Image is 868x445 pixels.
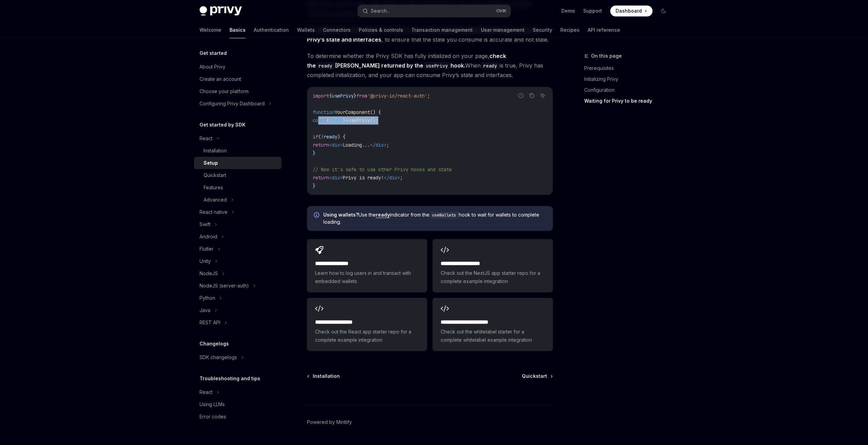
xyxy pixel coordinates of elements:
[354,93,356,99] span: }
[323,22,351,38] a: Connectors
[200,233,217,241] div: Android
[389,175,397,181] span: div
[584,95,674,106] a: Waiting for Privy to be ready
[200,388,212,396] div: React
[313,93,329,99] span: import
[432,239,553,292] a: **** **** **** ****Check out the NextJS app starter repo for a complete example integration
[591,52,622,60] span: On this page
[194,157,281,169] a: Setup
[584,74,674,85] a: Initializing Privy
[200,318,220,327] div: REST API
[588,22,620,38] a: API reference
[200,121,246,129] h5: Get started by SDK
[200,413,226,421] div: Error codes
[194,85,281,98] a: Choose your platform
[371,7,390,15] div: Search...
[313,150,315,156] span: }
[340,175,343,181] span: >
[313,183,315,189] span: }
[332,175,340,181] span: div
[658,5,669,16] button: Toggle dark mode
[616,8,642,14] span: Dashboard
[337,134,345,140] span: ) {
[522,373,547,380] span: Quickstart
[370,142,376,148] span: </
[323,212,358,218] strong: Using wallets?
[384,142,386,148] span: >
[313,142,329,148] span: return
[194,181,281,194] a: Features
[315,269,419,285] span: Learn how to log users in and transact with embedded wallets
[359,22,403,38] a: Policies & controls
[370,109,381,115] span: () {
[200,374,260,383] h5: Troubleshooting and tips
[200,257,211,265] div: Unity
[200,400,225,409] div: Using LLMs
[254,22,289,38] a: Authentication
[343,117,345,123] span: }
[400,175,403,181] span: ;
[313,373,340,380] span: Installation
[432,298,553,351] a: **** **** **** **** ***Check out the whitelabel starter for a complete whitelabel example integra...
[313,109,335,115] span: function
[200,49,227,57] h5: Get started
[441,328,544,344] span: Check out the whitelabel starter for a complete whitelabel example integration
[332,93,354,99] span: usePrivy
[204,147,227,155] div: Installation
[313,166,452,173] span: // Now it's safe to use other Privy hooks and state
[194,61,281,73] a: About Privy
[200,22,221,38] a: Welcome
[194,145,281,157] a: Installation
[376,212,390,218] a: ready
[427,93,430,99] span: ;
[384,175,389,181] span: </
[194,411,281,423] a: Error codes
[584,85,674,95] a: Configuration
[200,306,210,314] div: Java
[200,294,215,302] div: Python
[560,22,579,38] a: Recipes
[318,134,321,140] span: (
[356,93,367,99] span: from
[204,183,223,192] div: Features
[200,87,249,95] div: Choose your platform
[533,22,552,38] a: Security
[496,8,506,14] span: Ctrl K
[610,5,652,16] a: Dashboard
[367,93,427,99] span: '@privy-io/react-auth'
[324,134,337,140] span: ready
[345,117,348,123] span: =
[335,109,370,115] span: YourComponent
[200,100,265,108] div: Configuring Privy Dashboard
[358,5,511,17] button: Search...CtrlK
[323,211,546,225] span: Use the indicator from the hook to wait for wallets to complete loading.
[376,142,384,148] span: div
[204,159,218,167] div: Setup
[343,142,370,148] span: Loading...
[516,91,525,100] button: Report incorrect code
[307,298,427,351] a: **** **** **** ***Check out the React app starter repo for a complete example integration
[348,117,370,123] span: usePrivy
[200,340,229,348] h5: Changelogs
[315,328,419,344] span: Check out the React app starter repo for a complete example integration
[481,62,500,70] code: ready
[297,22,315,38] a: Wallets
[481,22,525,38] a: User management
[561,8,575,14] a: Demo
[200,134,212,143] div: React
[204,171,226,179] div: Quickstart
[411,22,473,38] a: Transaction management
[194,398,281,411] a: Using LLMs
[316,62,335,70] code: ready
[200,282,249,290] div: NodeJS (server-auth)
[313,175,329,181] span: return
[340,142,343,148] span: >
[308,373,340,380] a: Installation
[200,208,227,216] div: React native
[429,212,459,219] code: useWallets
[200,353,237,361] div: SDK changelogs
[321,134,324,140] span: !
[441,269,544,285] span: Check out the NextJS app starter repo for a complete example integration
[200,245,214,253] div: Flutter
[329,117,343,123] span: ready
